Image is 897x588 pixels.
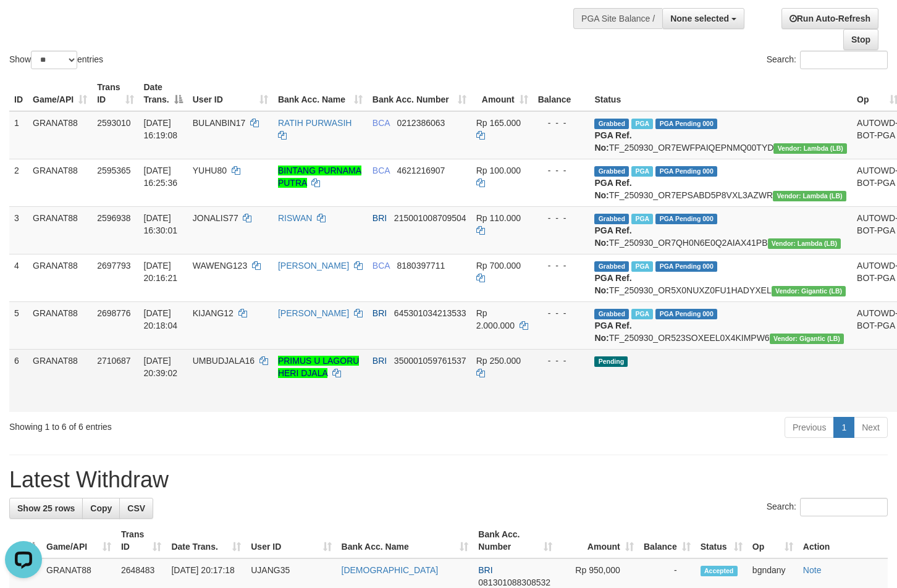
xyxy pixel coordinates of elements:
[476,261,521,271] span: Rp 700.000
[785,417,834,438] a: Previous
[655,261,717,272] span: PGA Pending
[594,273,631,295] b: PGA Ref. No:
[655,119,717,129] span: PGA Pending
[471,76,533,111] th: Amount: activate to sort column ascending
[843,29,878,50] a: Stop
[144,261,178,283] span: [DATE] 20:16:21
[9,76,28,111] th: ID
[144,166,178,188] span: [DATE] 16:25:36
[97,356,131,366] span: 2710687
[800,51,888,69] input: Search:
[193,118,246,128] span: BULANBIN17
[394,213,466,223] span: Copy 215001008709504 to clipboard
[373,261,390,271] span: BCA
[373,356,387,366] span: BRI
[747,523,798,558] th: Op: activate to sort column ascending
[670,14,729,23] span: None selected
[139,76,188,111] th: Date Trans.: activate to sort column descending
[538,307,585,319] div: - - -
[9,111,28,159] td: 1
[193,356,255,366] span: UMBUDJALA16
[854,417,888,438] a: Next
[90,503,112,513] span: Copy
[589,76,852,111] th: Status
[594,261,629,272] span: Grabbed
[342,565,439,575] a: [DEMOGRAPHIC_DATA]
[97,261,131,271] span: 2697793
[538,355,585,367] div: - - -
[394,308,466,318] span: Copy 645301034213533 to clipboard
[533,76,590,111] th: Balance
[397,261,445,271] span: Copy 8180397711 to clipboard
[28,111,92,159] td: GRANAT88
[594,225,631,248] b: PGA Ref. No:
[373,308,387,318] span: BRI
[589,254,852,301] td: TF_250930_OR5X0NUXZ0FU1HADYXEL
[9,254,28,301] td: 4
[594,321,631,343] b: PGA Ref. No:
[594,356,628,367] span: Pending
[478,565,492,575] span: BRI
[701,566,738,576] span: Accepted
[9,159,28,206] td: 2
[655,309,717,319] span: PGA Pending
[394,356,466,366] span: Copy 350001059761537 to clipboard
[278,213,312,223] a: RISWAN
[594,130,631,153] b: PGA Ref. No:
[631,309,653,319] span: Marked by bgndara
[589,301,852,349] td: TF_250930_OR523SOXEEL0X4KIMPW6
[5,5,42,42] button: Open LiveChat chat widget
[144,308,178,330] span: [DATE] 20:18:04
[662,8,744,29] button: None selected
[9,416,364,433] div: Showing 1 to 6 of 6 entries
[9,498,83,519] a: Show 25 rows
[373,118,390,128] span: BCA
[193,166,227,175] span: YUHU80
[631,119,653,129] span: Marked by bgndany
[397,166,445,175] span: Copy 4621216907 to clipboard
[193,213,238,223] span: JONALIS77
[193,261,247,271] span: WAWENG123
[144,118,178,140] span: [DATE] 16:19:08
[41,523,116,558] th: Game/API: activate to sort column ascending
[127,503,145,513] span: CSV
[594,119,629,129] span: Grabbed
[119,498,153,519] a: CSV
[589,206,852,254] td: TF_250930_OR7QH0N6E0Q2AIAX41PB
[557,523,639,558] th: Amount: activate to sort column ascending
[476,213,521,223] span: Rp 110.000
[92,76,138,111] th: Trans ID: activate to sort column ascending
[28,349,92,412] td: GRANAT88
[594,214,629,224] span: Grabbed
[337,523,474,558] th: Bank Acc. Name: activate to sort column ascending
[538,164,585,177] div: - - -
[589,111,852,159] td: TF_250930_OR7EWFPAIQEPNMQ00TYD
[476,118,521,128] span: Rp 165.000
[538,117,585,129] div: - - -
[655,214,717,224] span: PGA Pending
[166,523,246,558] th: Date Trans.: activate to sort column ascending
[639,523,696,558] th: Balance: activate to sort column ascending
[773,143,847,154] span: Vendor URL: https://dashboard.q2checkout.com/secure
[17,503,75,513] span: Show 25 rows
[28,254,92,301] td: GRANAT88
[538,259,585,272] div: - - -
[278,356,359,378] a: PRIMUS U LAGORU HERI DJALA
[772,286,846,296] span: Vendor URL: https://dashboard.q2checkout.com/secure
[144,213,178,235] span: [DATE] 16:30:01
[538,212,585,224] div: - - -
[373,166,390,175] span: BCA
[397,118,445,128] span: Copy 0212386063 to clipboard
[28,76,92,111] th: Game/API: activate to sort column ascending
[9,468,888,492] h1: Latest Withdraw
[476,166,521,175] span: Rp 100.000
[594,178,631,200] b: PGA Ref. No:
[9,51,103,69] label: Show entries
[97,166,131,175] span: 2595365
[631,166,653,177] span: Marked by bgndany
[798,523,888,558] th: Action
[144,356,178,378] span: [DATE] 20:39:02
[368,76,471,111] th: Bank Acc. Number: activate to sort column ascending
[246,523,336,558] th: User ID: activate to sort column ascending
[773,191,846,201] span: Vendor URL: https://dashboard.q2checkout.com/secure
